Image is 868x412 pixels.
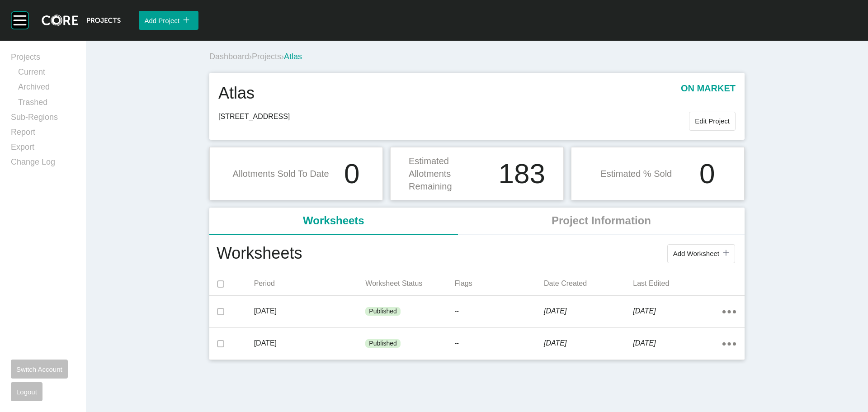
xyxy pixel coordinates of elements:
a: Report [11,127,75,142]
h1: Atlas [218,82,255,104]
p: -- [455,339,544,348]
h1: 0 [699,160,715,188]
button: Edit Project [689,112,736,131]
p: Date Created [544,279,633,289]
span: Switch Account [16,365,62,373]
p: [DATE] [633,306,722,316]
span: Add Worksheet [673,250,719,257]
a: Sub-Regions [11,112,75,127]
button: Add Project [139,11,198,30]
a: Projects [11,52,75,66]
img: core-logo-dark.3138cae2.png [42,14,121,26]
p: on market [681,82,736,104]
p: Flags [455,279,544,289]
button: Logout [11,382,42,401]
p: Estimated % Sold [600,167,672,180]
p: Last Edited [633,279,722,289]
p: [DATE] [254,306,366,316]
a: Trashed [18,97,75,112]
span: › [281,52,284,61]
span: [STREET_ADDRESS] [218,112,689,122]
span: Atlas [284,52,302,61]
p: [DATE] [544,338,633,348]
li: Worksheets [209,208,458,235]
h1: 183 [499,160,545,188]
p: [DATE] [254,338,366,348]
a: Change Log [11,156,75,171]
li: Project Information [458,208,745,235]
p: [DATE] [633,338,722,348]
p: Worksheet Status [365,279,454,289]
p: Allotments Sold To Date [233,167,329,180]
a: Current [18,66,75,81]
span: Edit Project [695,117,730,125]
button: Add Worksheet [667,244,735,263]
button: Switch Account [11,360,68,379]
h1: Worksheets [217,242,302,265]
p: -- [455,307,544,316]
p: Published [369,307,397,316]
a: Projects [252,52,281,61]
a: Export [11,142,75,156]
a: Archived [18,81,75,96]
span: Logout [16,388,37,396]
a: Dashboard [209,52,249,61]
h1: 0 [344,160,359,188]
p: Published [369,339,397,348]
p: [DATE] [544,306,633,316]
p: Estimated Allotments Remaining [409,155,493,193]
span: › [249,52,252,61]
span: Add Project [144,17,179,24]
p: Period [254,279,366,289]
